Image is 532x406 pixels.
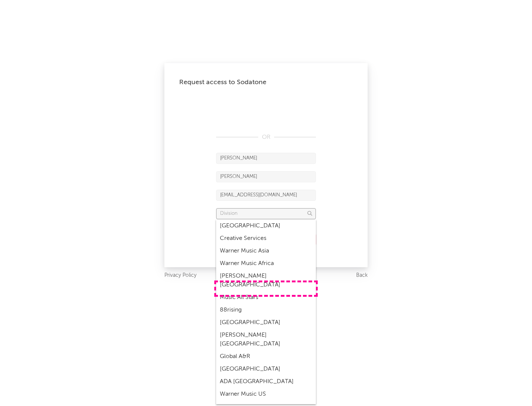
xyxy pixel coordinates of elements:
[216,232,316,245] div: Creative Services
[216,304,316,316] div: 88rising
[356,271,368,280] a: Back
[216,257,316,270] div: Warner Music Africa
[216,291,316,304] div: Music All Stars
[179,78,353,87] div: Request access to Sodatone
[216,363,316,375] div: [GEOGRAPHIC_DATA]
[216,375,316,388] div: ADA [GEOGRAPHIC_DATA]
[216,329,316,350] div: [PERSON_NAME] [GEOGRAPHIC_DATA]
[164,271,197,280] a: Privacy Policy
[216,220,316,232] div: [GEOGRAPHIC_DATA]
[216,208,316,219] input: Division
[216,153,316,164] input: First Name
[216,270,316,291] div: [PERSON_NAME] [GEOGRAPHIC_DATA]
[216,316,316,329] div: [GEOGRAPHIC_DATA]
[216,133,316,142] div: OR
[216,171,316,182] input: Last Name
[216,388,316,400] div: Warner Music US
[216,190,316,201] input: Email
[216,245,316,257] div: Warner Music Asia
[216,350,316,363] div: Global A&R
